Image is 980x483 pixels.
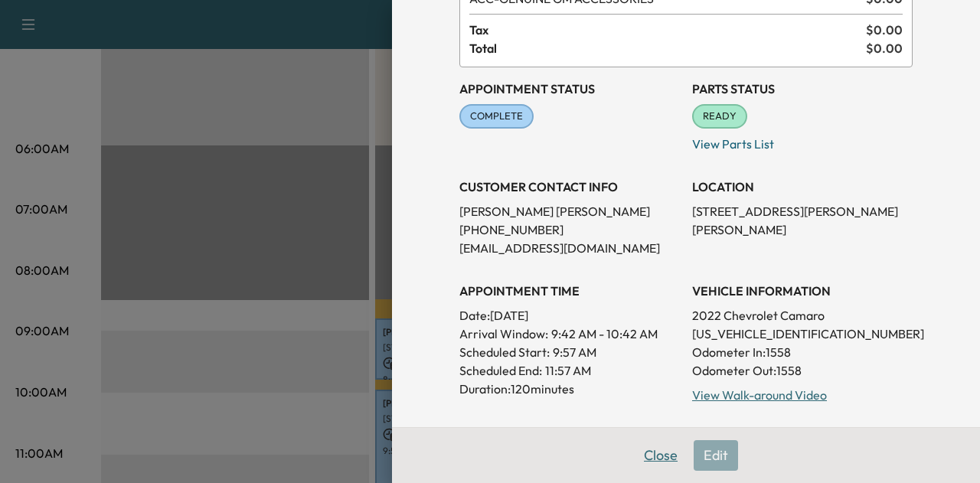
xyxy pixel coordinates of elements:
p: 2022 Chevrolet Camaro [692,306,913,325]
p: Duration: 120 minutes [459,380,680,398]
h3: LOCATION [692,178,913,196]
p: Scheduled Start: [459,343,550,361]
button: Close [634,440,688,471]
span: 9:42 AM - 10:42 AM [551,325,658,343]
span: Total [469,39,866,57]
p: 9:57 AM [553,343,596,361]
span: COMPLETE [461,109,532,124]
p: [STREET_ADDRESS][PERSON_NAME][PERSON_NAME] [692,202,913,239]
h3: Parts Status [692,80,913,98]
p: [US_VEHICLE_IDENTIFICATION_NUMBER] [692,325,913,343]
p: Odometer Out: 1558 [692,361,913,380]
span: Tax [469,21,866,39]
span: $ 0.00 [866,21,903,39]
p: Odometer In: 1558 [692,343,913,361]
h3: APPOINTMENT TIME [459,282,680,300]
h3: Appointment Status [459,80,680,98]
p: 11:57 AM [545,361,591,380]
a: View Walk-around Video [692,387,827,403]
p: [PERSON_NAME] [PERSON_NAME] [459,202,680,220]
h3: VEHICLE INFORMATION [692,282,913,300]
h3: CUSTOMER CONTACT INFO [459,178,680,196]
p: View Parts List [692,129,913,153]
span: $ 0.00 [866,39,903,57]
p: [EMAIL_ADDRESS][DOMAIN_NAME] [459,239,680,257]
span: READY [694,109,746,124]
p: Scheduled End: [459,361,542,380]
p: Arrival Window: [459,325,680,343]
p: [PHONE_NUMBER] [459,220,680,239]
p: Date: [DATE] [459,306,680,325]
